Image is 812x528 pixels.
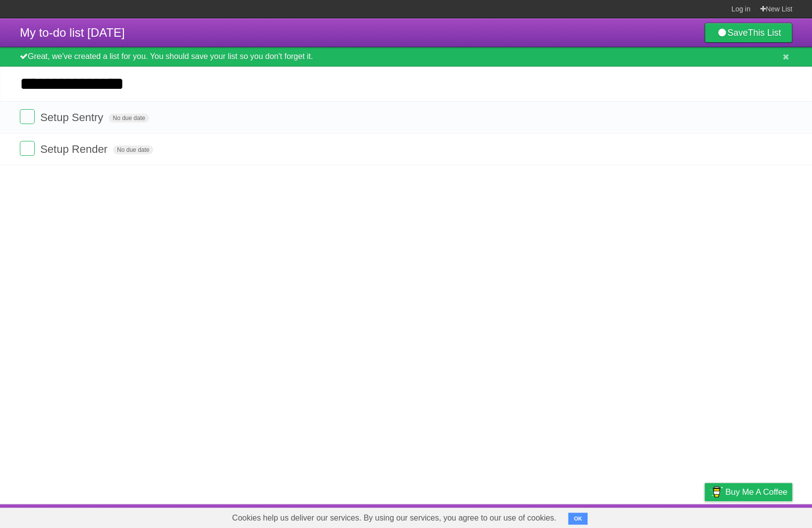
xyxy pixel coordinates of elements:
[20,109,35,124] label: Done
[692,507,717,526] a: Privacy
[568,513,587,525] button: OK
[113,145,153,154] span: No due date
[704,23,792,43] a: SaveThis List
[40,111,106,124] span: Setup Sentry
[40,143,110,155] span: Setup Render
[658,507,680,526] a: Terms
[20,141,35,156] label: Done
[222,508,566,528] span: Cookies help us deliver our services. By using our services, you agree to our use of cookies.
[20,26,125,39] span: My to-do list [DATE]
[109,114,149,123] span: No due date
[573,507,593,526] a: About
[704,483,792,501] a: Buy me a coffee
[605,507,645,526] a: Developers
[748,28,781,38] b: This List
[725,483,787,501] span: Buy me a coffee
[730,507,792,526] a: Suggest a feature
[709,483,723,500] img: Buy me a coffee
